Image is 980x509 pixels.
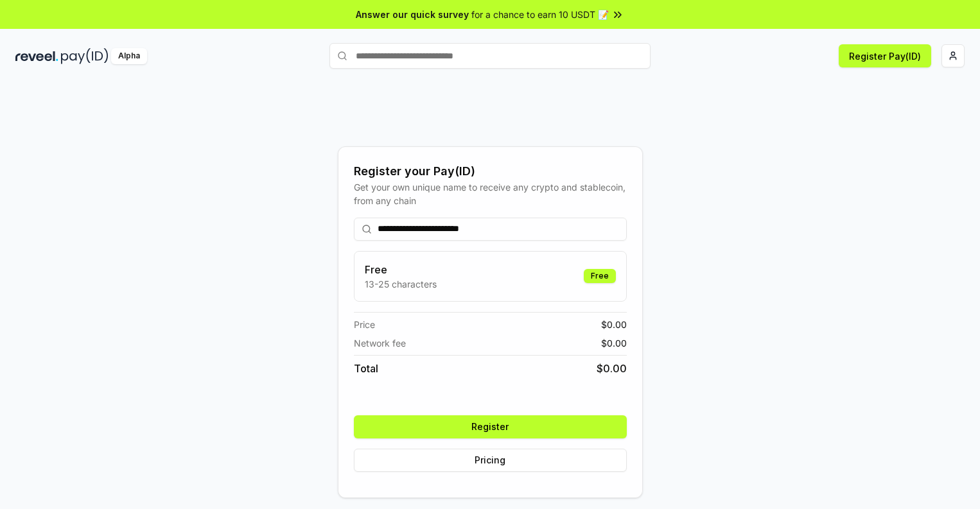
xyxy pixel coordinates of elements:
[365,262,437,277] h3: Free
[15,48,58,64] img: reveel_dark
[354,318,375,331] span: Price
[354,415,627,438] button: Register
[601,336,627,350] span: $ 0.00
[584,269,616,283] div: Free
[365,277,437,291] p: 13-25 characters
[471,8,609,21] span: for a chance to earn 10 USDT 📝
[354,336,406,350] span: Network fee
[354,361,378,376] span: Total
[839,44,931,67] button: Register Pay(ID)
[61,48,109,64] img: pay_id
[356,8,469,21] span: Answer our quick survey
[354,162,627,180] div: Register your Pay(ID)
[597,361,627,376] span: $ 0.00
[354,449,627,472] button: Pricing
[601,318,627,331] span: $ 0.00
[111,48,147,64] div: Alpha
[354,180,627,207] div: Get your own unique name to receive any crypto and stablecoin, from any chain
